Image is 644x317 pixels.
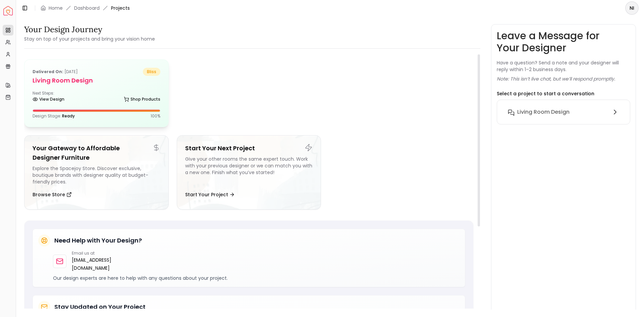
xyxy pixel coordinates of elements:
[33,165,160,185] div: Explore the Spacejoy Store. Discover exclusive, boutique brands with designer quality at budget-f...
[33,69,63,74] b: Delivered on:
[151,113,160,119] p: 100 %
[33,144,160,162] h5: Your Gateway to Affordable Designer Furniture
[62,113,75,119] span: Ready
[33,113,75,119] p: Design Stage:
[33,68,78,76] p: [DATE]
[33,188,72,201] button: Browse Store
[111,5,130,11] span: Projects
[497,90,594,97] p: Select a project to start a conversation
[3,6,13,15] a: Spacejoy
[41,5,130,11] nav: breadcrumb
[497,30,630,54] h3: Leave a Message for Your Designer
[517,108,570,116] h6: Living Room design
[54,236,142,245] h5: Need Help with Your Design?
[72,256,147,272] a: [EMAIL_ADDRESS][DOMAIN_NAME]
[497,75,615,82] p: Note: This isn’t live chat, but we’ll respond promptly.
[24,36,155,42] small: Stay on top of your projects and bring your vision home
[53,275,460,281] p: Our design experts are here to help with any questions about your project.
[626,2,638,14] span: NI
[124,95,160,104] a: Shop Products
[185,144,313,153] h5: Start Your Next Project
[625,1,639,15] button: NI
[177,135,321,210] a: Start Your Next ProjectGive your other rooms the same expert touch. Work with your previous desig...
[54,302,146,312] h5: Stay Updated on Your Project
[185,156,313,185] div: Give your other rooms the same expert touch. Work with your previous designer or we can match you...
[72,251,147,256] p: Email us at
[502,105,625,119] button: Living Room design
[497,59,630,73] p: Have a question? Send a note and your designer will reply within 1–2 business days.
[24,24,155,35] h3: Your Design Journey
[33,76,160,85] h5: Living Room design
[3,6,13,15] img: Spacejoy Logo
[49,5,63,11] a: Home
[185,188,235,201] button: Start Your Project
[24,135,169,210] a: Your Gateway to Affordable Designer FurnitureExplore the Spacejoy Store. Discover exclusive, bout...
[74,5,100,11] a: Dashboard
[143,68,160,76] span: bliss
[33,91,160,104] div: Next Steps:
[33,95,64,104] a: View Design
